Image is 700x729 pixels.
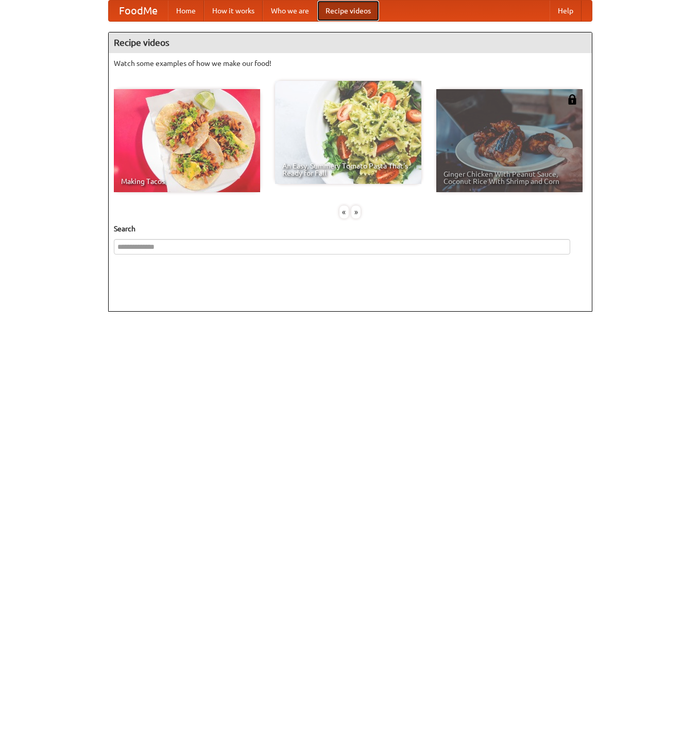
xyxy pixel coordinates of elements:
a: Who we are [263,1,317,21]
a: How it works [204,1,263,21]
a: Making Tacos [114,89,260,192]
div: « [339,206,349,218]
a: FoodMe [109,1,168,21]
img: 483408.png [567,94,577,105]
span: An Easy, Summery Tomato Pasta That's Ready for Fall [282,162,414,177]
div: » [351,206,361,218]
h4: Recipe videos [109,32,592,53]
a: Home [168,1,204,21]
p: Watch some examples of how we make our food! [114,58,587,69]
a: An Easy, Summery Tomato Pasta That's Ready for Fall [275,81,421,184]
h5: Search [114,224,587,234]
a: Help [550,1,582,21]
span: Making Tacos [121,178,253,185]
a: Recipe videos [317,1,379,21]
